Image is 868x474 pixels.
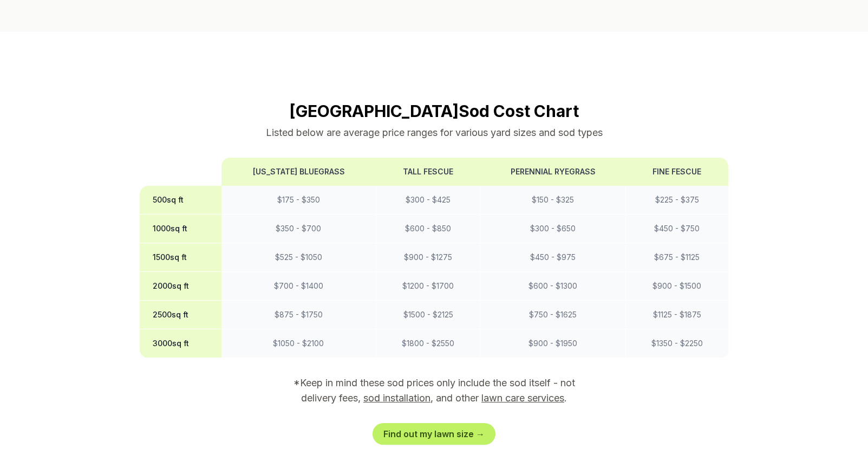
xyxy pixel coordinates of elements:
[376,243,480,272] td: $ 900 - $ 1275
[626,215,728,243] td: $ 450 - $ 750
[376,158,480,186] th: Tall Fescue
[140,301,221,329] th: 2500 sq ft
[221,272,376,301] td: $ 700 - $ 1400
[140,101,729,121] h2: [GEOGRAPHIC_DATA] Sod Cost Chart
[221,158,376,186] th: [US_STATE] Bluegrass
[480,329,626,358] td: $ 900 - $ 1950
[140,272,221,301] th: 2000 sq ft
[626,243,728,272] td: $ 675 - $ 1125
[480,272,626,301] td: $ 600 - $ 1300
[480,215,626,243] td: $ 300 - $ 650
[626,301,728,329] td: $ 1125 - $ 1875
[221,215,376,243] td: $ 350 - $ 700
[221,329,376,358] td: $ 1050 - $ 2100
[626,158,728,186] th: Fine Fescue
[626,186,728,215] td: $ 225 - $ 375
[626,272,728,301] td: $ 900 - $ 1500
[376,186,480,215] td: $ 300 - $ 425
[626,329,728,358] td: $ 1350 - $ 2250
[480,243,626,272] td: $ 450 - $ 975
[480,158,626,186] th: Perennial Ryegrass
[140,243,221,272] th: 1500 sq ft
[376,329,480,358] td: $ 1800 - $ 2550
[221,301,376,329] td: $ 875 - $ 1750
[376,301,480,329] td: $ 1500 - $ 2125
[480,301,626,329] td: $ 750 - $ 1625
[140,125,729,140] p: Listed below are average price ranges for various yard sizes and sod types
[140,329,221,358] th: 3000 sq ft
[221,243,376,272] td: $ 525 - $ 1050
[140,186,221,215] th: 500 sq ft
[481,392,564,404] a: lawn care services
[376,215,480,243] td: $ 600 - $ 850
[373,423,495,445] a: Find out my lawn size →
[376,272,480,301] td: $ 1200 - $ 1700
[221,186,376,215] td: $ 175 - $ 350
[480,186,626,215] td: $ 150 - $ 325
[278,375,590,406] p: *Keep in mind these sod prices only include the sod itself - not delivery fees, , and other .
[363,392,430,404] a: sod installation
[140,215,221,243] th: 1000 sq ft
